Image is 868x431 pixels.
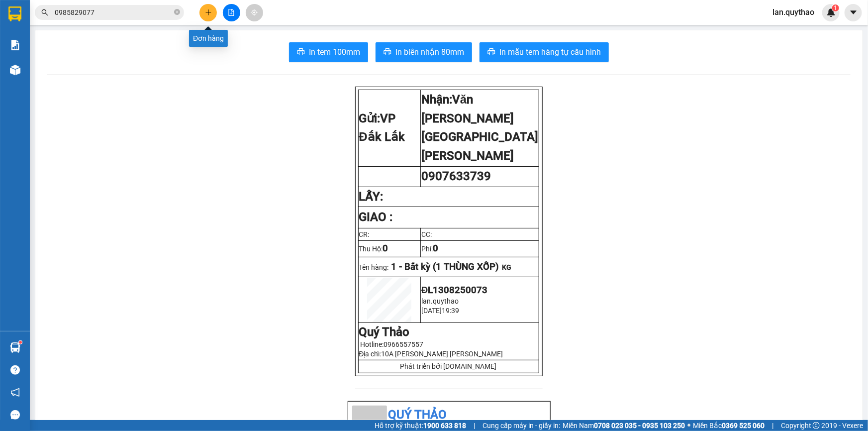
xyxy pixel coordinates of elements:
span: Hỗ trợ kỹ thuật: [375,420,466,431]
strong: 0369 525 060 [722,422,765,430]
img: solution-icon [10,40,20,50]
strong: 0708 023 035 - 0935 103 250 [594,422,685,430]
button: aim [246,4,263,21]
button: printerIn biên nhận 80mm [376,42,472,62]
input: Tìm tên, số ĐT hoặc mã đơn [55,7,172,18]
img: warehouse-icon [10,342,20,353]
span: Cung cấp máy in - giấy in: [482,420,560,431]
div: Văn [PERSON_NAME][GEOGRAPHIC_DATA][PERSON_NAME] [65,8,166,56]
span: [DATE] [421,307,442,315]
span: notification [10,388,20,397]
span: 0907633739 [421,169,491,183]
button: printerIn mẫu tem hàng tự cấu hình [480,42,609,62]
span: printer [297,48,305,57]
span: lan.quythao [765,6,822,18]
span: question-circle [10,365,20,375]
span: search [41,9,48,16]
span: KG [502,263,512,271]
strong: LẤY: [359,190,384,204]
span: Nhận: [65,9,89,20]
img: warehouse-icon [10,65,20,75]
span: lan.quythao [421,297,459,305]
span: close-circle [174,9,180,15]
span: close-circle [174,8,180,17]
span: aim [251,9,258,16]
td: Phát triển bởi [DOMAIN_NAME] [358,360,539,373]
span: In biên nhận 80mm [395,46,464,58]
button: printerIn tem 100mm [289,42,368,62]
td: CR: [358,228,420,241]
li: Quý Thảo [352,406,546,425]
span: printer [384,48,391,57]
td: Phí: [420,241,539,257]
button: plus [199,4,217,21]
td: Thu Hộ: [358,241,420,257]
div: VP Đắk Lắk [8,8,58,32]
span: | [772,420,773,431]
strong: GIAO : [359,210,393,224]
span: caret-down [849,8,858,17]
span: 0 [433,243,438,254]
span: Địa chỉ: [359,350,503,358]
div: 0907633739 [65,56,166,70]
div: Đơn hàng [189,30,228,47]
span: 1 [834,4,837,11]
img: icon-new-feature [827,8,836,17]
span: 10A [PERSON_NAME] [PERSON_NAME] [382,350,503,358]
span: copyright [813,422,820,429]
sup: 1 [19,341,22,344]
strong: 1900 633 818 [423,422,466,430]
strong: Nhận: [421,93,538,163]
span: 0 [383,243,388,254]
span: 0966557557 [384,340,424,348]
img: logo-vxr [8,6,21,21]
span: In mẫu tem hàng tự cấu hình [499,46,601,58]
strong: Quý Thảo [359,325,410,339]
span: VP Đắk Lắk [359,111,405,144]
span: Miền Nam [563,420,685,431]
span: | [474,420,475,431]
sup: 1 [832,4,839,11]
span: ĐL1308250073 [421,285,487,296]
span: printer [487,48,495,57]
span: 1 - Bất kỳ (1 THÙNG XỐP) [391,261,499,272]
span: Gửi: [8,9,24,20]
span: file-add [228,9,235,16]
p: Tên hàng: [359,261,538,272]
strong: Gửi: [359,111,405,144]
span: Miền Bắc [693,420,765,431]
span: plus [205,9,212,16]
span: ⚪️ [687,424,690,428]
button: caret-down [845,4,862,21]
button: file-add [223,4,240,21]
span: 19:39 [442,307,459,315]
span: In tem 100mm [309,46,360,58]
td: CC: [420,228,539,241]
span: message [10,410,20,420]
span: Hotline: [361,340,424,348]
